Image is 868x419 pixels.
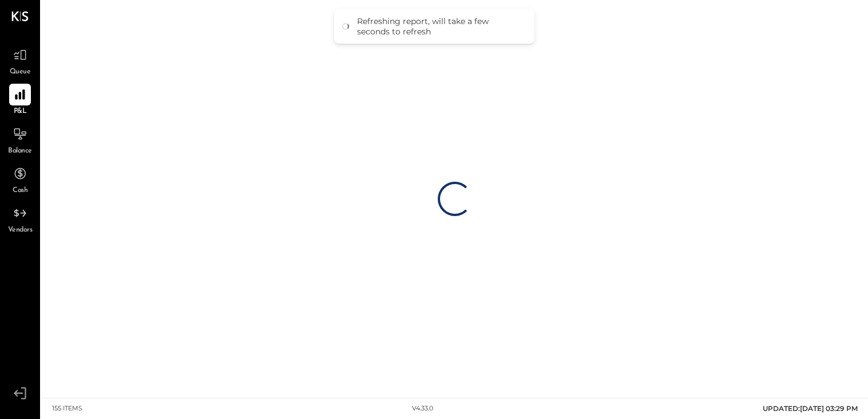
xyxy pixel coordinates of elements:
span: UPDATED: [DATE] 03:29 PM [763,404,858,413]
div: v 4.33.0 [412,404,433,413]
span: Cash [13,186,27,196]
a: Queue [1,44,39,77]
span: Queue [10,67,31,77]
a: Balance [1,123,39,156]
span: Balance [8,146,32,156]
div: 155 items [52,404,82,413]
span: Vendors [8,225,33,236]
div: Refreshing report, will take a few seconds to refresh [357,16,523,37]
a: P&L [1,84,39,117]
a: Vendors [1,202,39,236]
a: Cash [1,163,39,196]
span: P&L [14,107,27,117]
